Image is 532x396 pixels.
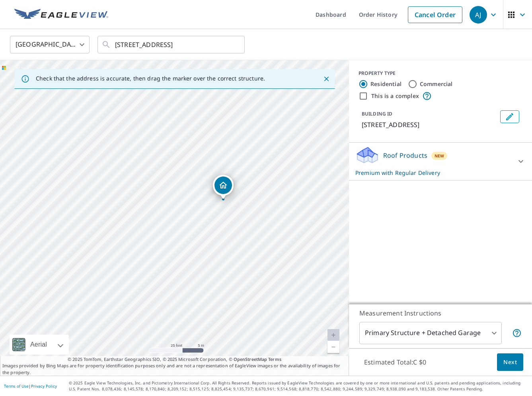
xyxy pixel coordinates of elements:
div: Dropped pin, building 1, Residential property, 535 10 AVE NE CALGARY AB T2E0X7 [213,175,234,200]
span: Your report will include the primary structure and a detached garage if one exists. [512,328,522,338]
a: Privacy Policy [31,383,57,389]
button: Close [321,74,331,84]
a: Terms [268,356,281,362]
input: Search by address or latitude-longitude [115,33,228,56]
div: AJ [470,6,487,24]
p: Roof Products [383,151,427,160]
div: Roof ProductsNewPremium with Regular Delivery [355,146,526,177]
div: Aerial [10,335,69,355]
p: [STREET_ADDRESS] [362,120,497,129]
span: © 2025 TomTom, Earthstar Geographics SIO, © 2025 Microsoft Corporation, © [68,356,281,363]
p: Estimated Total: C $0 [358,353,433,371]
p: Premium with Regular Delivery [355,169,511,177]
p: Check that the address is accurate, then drag the marker over the correct structure. [36,75,265,82]
a: Current Level 20, Zoom Out [327,341,339,353]
label: This is a complex [371,92,419,100]
span: New [435,153,444,159]
a: OpenStreetMap [234,356,267,362]
img: EV Logo [14,9,108,21]
p: © 2025 Eagle View Technologies, Inc. and Pictometry International Corp. All Rights Reserved. Repo... [69,380,528,392]
label: Commercial [420,80,453,88]
span: Next [503,357,517,367]
div: Primary Structure + Detached Garage [359,322,502,344]
p: Measurement Instructions [359,308,522,318]
a: Cancel Order [408,6,462,23]
button: Edit building 1 [500,110,519,123]
label: Residential [370,80,401,88]
p: BUILDING ID [362,110,392,117]
div: Aerial [28,335,49,355]
a: Current Level 20, Zoom In Disabled [327,329,339,341]
a: Terms of Use [4,383,29,389]
p: | [4,384,57,388]
div: PROPERTY TYPE [359,70,522,77]
button: Next [497,353,523,371]
div: [GEOGRAPHIC_DATA] [10,33,90,56]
